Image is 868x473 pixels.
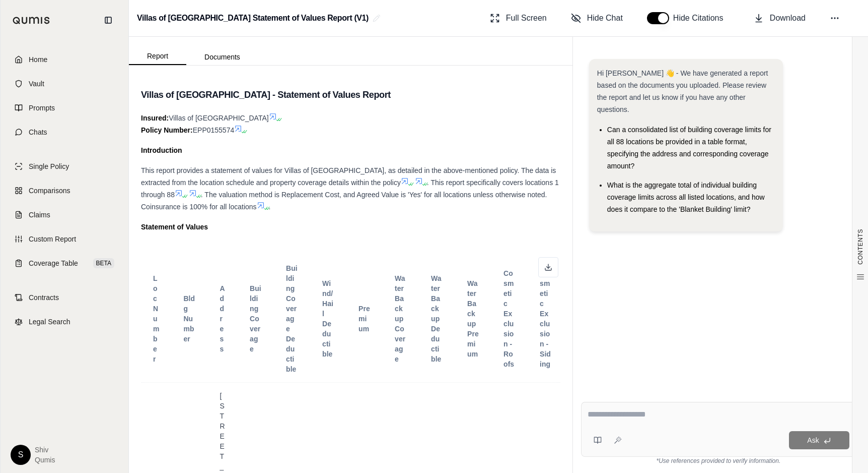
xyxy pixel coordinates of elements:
[538,257,558,277] button: Download as Excel
[29,79,44,89] span: Vault
[250,284,261,353] span: Building Coverage
[358,305,370,333] span: Premium
[29,234,76,244] span: Custom Report
[141,191,547,211] span: . The valuation method is Replacement Cost, and Agreed Value is 'Yes' for all locations unless ot...
[141,223,208,231] strong: Statement of Values
[269,203,271,211] span: .
[506,12,547,24] span: Full Screen
[141,86,560,104] h3: Villas of [GEOGRAPHIC_DATA] - Statement of Values Report
[807,436,819,444] span: Ask
[856,229,864,265] span: CONTENTS
[7,48,122,71] a: Home
[7,228,122,250] a: Custom Report
[169,114,268,122] span: Villas of [GEOGRAPHIC_DATA]
[7,73,122,95] a: Vault
[7,121,122,143] a: Chats
[35,455,55,465] span: Qumis
[13,17,50,24] img: Qumis Logo
[183,294,195,343] span: Bldg Number
[141,179,559,199] span: . This report specifically covers locations 1 through 88
[11,445,31,465] div: S
[597,69,768,113] span: Hi [PERSON_NAME] 👋 - We have generated a report based on the documents you uploaded. Please revie...
[100,12,116,28] button: Collapse sidebar
[7,286,122,309] a: Contracts
[395,274,405,363] span: Water Backup Coverage
[587,12,623,24] span: Hide Chat
[29,186,70,196] span: Comparisons
[503,269,514,368] span: Cosmetic Exclusion - Roofs
[286,264,298,373] span: Building Coverage Deductible
[7,97,122,119] a: Prompts
[29,103,55,113] span: Prompts
[7,180,122,202] a: Comparisons
[750,8,810,28] button: Download
[193,126,235,134] span: EPP0155574
[7,252,122,274] a: Coverage TableBETA
[29,161,69,171] span: Single Policy
[29,317,70,327] span: Legal Search
[7,155,122,178] a: Single Policy
[607,126,771,170] span: Can a consolidated list of building coverage limits for all 88 locations be provided in a table f...
[29,127,47,137] span: Chats
[129,48,186,65] button: Report
[137,9,369,27] h2: Villas of [GEOGRAPHIC_DATA] Statement of Values Report (V1)
[35,445,55,455] span: Shiv
[607,181,765,213] span: What is the aggregate total of individual building coverage limits across all listed locations, a...
[789,431,849,449] button: Ask
[29,292,59,303] span: Contracts
[467,279,479,358] span: Water Backup Premium
[322,279,333,358] span: Wind/Hail Deductible
[29,258,78,268] span: Coverage Table
[7,311,122,333] a: Legal Search
[141,126,193,134] strong: Policy Number:
[673,12,730,24] span: Hide Citations
[581,457,856,465] div: *Use references provided to verify information.
[29,54,47,65] span: Home
[431,274,441,363] span: Water Backup Deductible
[141,166,556,187] span: This report provides a statement of values for Villas of [GEOGRAPHIC_DATA], as detailed in the ab...
[93,258,114,268] span: BETA
[141,146,182,154] strong: Introduction
[29,210,50,220] span: Claims
[567,8,627,28] button: Hide Chat
[7,204,122,226] a: Claims
[153,274,159,363] span: Loc Number
[770,12,806,24] span: Download
[141,114,169,122] strong: Insured:
[486,8,551,28] button: Full Screen
[220,284,225,353] span: Address
[186,49,258,65] button: Documents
